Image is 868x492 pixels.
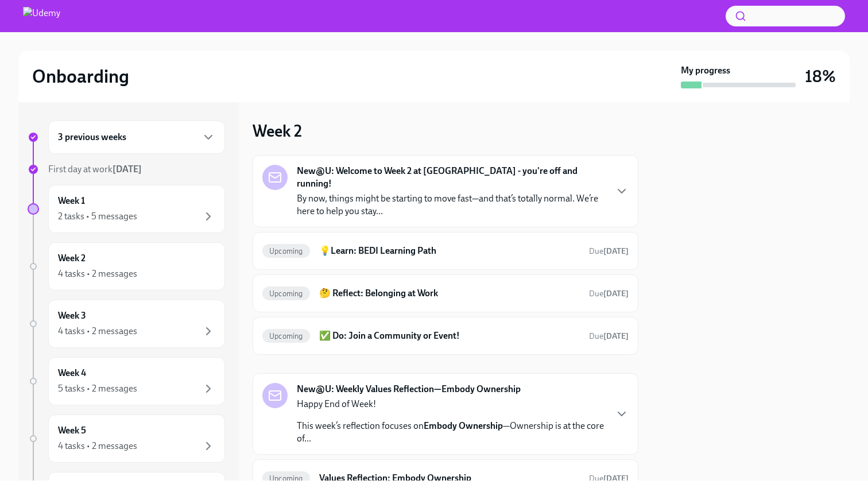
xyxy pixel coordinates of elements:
[319,245,580,257] h6: 💡Learn: BEDI Learning Path
[424,420,503,431] strong: Embody Ownership
[23,7,60,25] img: Udemy
[58,195,85,207] h6: Week 1
[297,420,606,445] p: This week’s reflection focuses on —Ownership is at the core of...
[58,252,86,265] h6: Week 2
[589,288,629,299] span: October 4th, 2025 13:00
[58,382,137,395] div: 5 tasks • 2 messages
[262,474,310,483] span: Upcoming
[297,192,606,218] p: By now, things might be starting to move fast—and that’s totally normal. We’re here to help you s...
[589,331,629,341] span: Due
[262,242,629,260] a: Upcoming💡Learn: BEDI Learning PathDue[DATE]
[28,300,225,348] a: Week 34 tasks • 2 messages
[319,472,580,485] h6: Values Reflection: Embody Ownership
[297,383,521,396] strong: New@U: Weekly Values Reflection—Embody Ownership
[48,121,225,154] div: 3 previous weeks
[28,357,225,405] a: Week 45 tasks • 2 messages
[28,185,225,233] a: Week 12 tasks • 5 messages
[603,331,629,341] strong: [DATE]
[262,332,310,340] span: Upcoming
[603,474,629,483] strong: [DATE]
[32,65,129,88] h2: Onboarding
[805,66,836,87] h3: 18%
[58,325,137,338] div: 4 tasks • 2 messages
[262,284,629,303] a: Upcoming🤔 Reflect: Belonging at WorkDue[DATE]
[58,440,137,452] div: 4 tasks • 2 messages
[589,473,629,484] span: October 5th, 2025 13:00
[58,309,86,322] h6: Week 3
[319,287,580,300] h6: 🤔 Reflect: Belonging at Work
[262,327,629,345] a: Upcoming✅ Do: Join a Community or Event!Due[DATE]
[58,424,86,437] h6: Week 5
[58,210,137,223] div: 2 tasks • 5 messages
[681,64,730,77] strong: My progress
[262,469,629,487] a: UpcomingValues Reflection: Embody OwnershipDue[DATE]
[589,289,629,299] span: Due
[58,268,137,280] div: 4 tasks • 2 messages
[297,398,606,410] p: Happy End of Week!
[603,246,629,256] strong: [DATE]
[297,165,606,190] strong: New@U: Welcome to Week 2 at [GEOGRAPHIC_DATA] - you're off and running!
[589,246,629,257] span: October 4th, 2025 13:00
[253,121,302,141] h3: Week 2
[48,164,142,175] span: First day at work
[28,163,225,176] a: First day at work[DATE]
[28,242,225,290] a: Week 24 tasks • 2 messages
[589,246,629,256] span: Due
[603,289,629,299] strong: [DATE]
[28,414,225,463] a: Week 54 tasks • 2 messages
[589,331,629,342] span: October 4th, 2025 13:00
[262,289,310,298] span: Upcoming
[58,131,126,144] h6: 3 previous weeks
[589,474,629,483] span: Due
[319,330,580,342] h6: ✅ Do: Join a Community or Event!
[262,247,310,255] span: Upcoming
[58,367,86,379] h6: Week 4
[113,164,142,175] strong: [DATE]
